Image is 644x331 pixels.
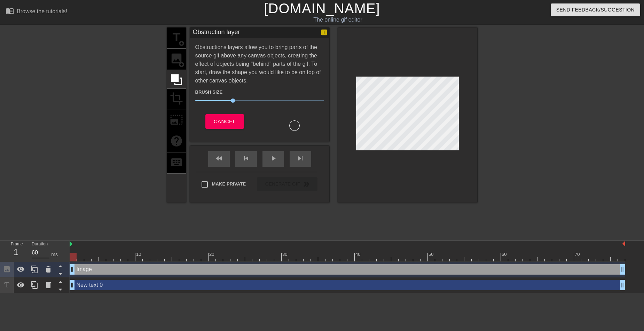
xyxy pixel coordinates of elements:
div: Obstruction layer [193,27,240,38]
span: skip_next [296,154,305,163]
span: drag_handle [69,282,76,289]
div: Frame [6,241,26,261]
div: The online gif editor [218,16,458,24]
div: 50 [429,251,435,258]
button: Send Feedback/Suggestion [551,3,640,16]
span: skip_previous [242,154,250,163]
span: fast_rewind [215,154,223,163]
button: Cancel [205,114,244,129]
img: bound-end.png [622,241,625,246]
a: [DOMAIN_NAME] [264,1,380,16]
div: Obstructions layers allow you to bring parts of the source gif above any canvas objects, creating... [195,43,324,131]
span: Send Feedback/Suggestion [556,6,635,14]
a: Browse the tutorials! [6,7,67,17]
div: 30 [282,251,289,258]
span: Make Private [212,181,246,188]
div: 1 [11,246,21,259]
span: Cancel [214,117,236,126]
div: Browse the tutorials! [17,8,67,14]
span: drag_handle [619,282,626,289]
span: drag_handle [619,266,626,273]
label: Duration [32,242,48,246]
span: play_arrow [269,154,277,163]
div: 10 [136,251,142,258]
div: 20 [209,251,215,258]
div: 60 [502,251,508,258]
label: Brush Size [195,89,223,96]
div: 70 [575,251,581,258]
div: 40 [355,251,362,258]
span: menu_book [6,7,14,15]
div: ms [51,251,58,258]
span: drag_handle [69,266,76,273]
